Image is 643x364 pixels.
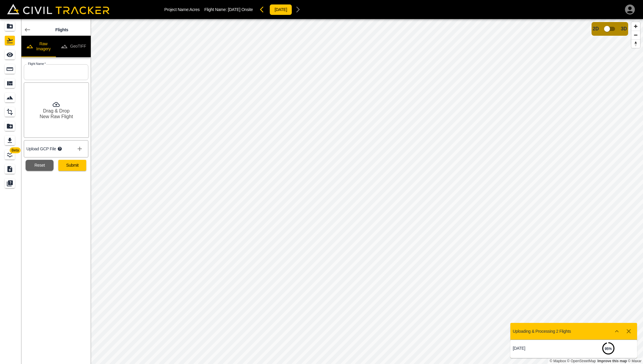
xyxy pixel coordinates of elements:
a: Map feedback [597,359,627,363]
span: 2D [593,26,599,32]
a: Maxar [628,359,642,363]
button: Show more [611,325,623,337]
span: 3D [621,26,627,32]
span: [DATE] Onsite [228,7,253,12]
canvas: Map [91,19,643,364]
a: OpenStreetMap [567,359,596,363]
a: Mapbox [550,359,566,363]
p: Uploading & Processing 2 Flights [513,329,571,334]
button: Zoom out [631,31,640,39]
p: Flight Name: [204,7,253,12]
button: [DATE] [269,4,292,15]
p: Project Name: Acres [164,7,200,12]
button: Zoom in [631,22,640,31]
p: [DATE] [513,346,574,351]
button: Reset bearing to north [631,39,640,48]
img: Civil Tracker [7,4,109,14]
strong: 95 % [605,347,612,351]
